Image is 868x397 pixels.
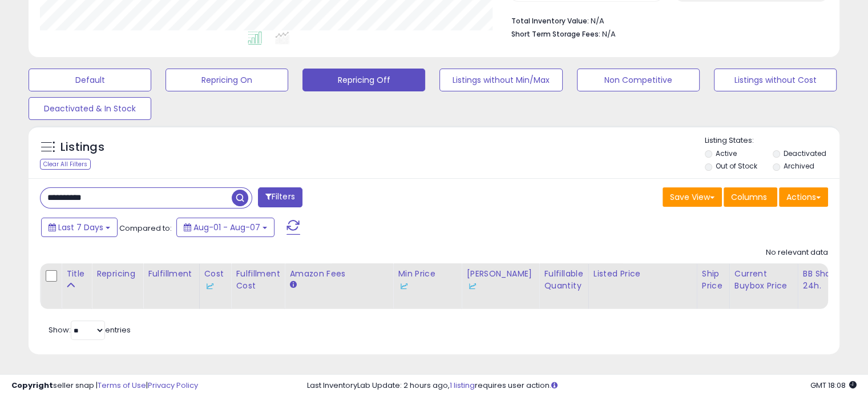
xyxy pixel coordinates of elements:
div: Some or all of the values in this column are provided from Inventory Lab. [398,280,457,292]
div: Fulfillable Quantity [544,268,583,292]
div: Clear All Filters [40,159,91,170]
b: Total Inventory Value: [511,16,589,26]
button: Last 7 Days [41,218,118,237]
img: InventoryLab Logo [204,280,216,292]
div: seller snap | | [11,380,198,391]
h5: Listings [60,139,104,155]
span: Compared to: [119,223,172,234]
span: 2025-08-15 18:08 GMT [810,380,857,391]
button: Filters [258,187,302,207]
button: Actions [779,187,828,207]
a: Privacy Policy [148,380,198,391]
strong: Copyright [11,380,53,391]
div: Fulfillment [148,268,194,280]
div: Amazon Fees [289,268,388,280]
div: Cost [204,268,227,292]
b: Short Term Storage Fees: [511,29,600,39]
button: Aug-01 - Aug-07 [176,218,274,237]
div: Some or all of the values in this column are provided from Inventory Lab. [204,280,227,292]
div: Min Price [398,268,457,292]
span: Last 7 Days [58,222,103,233]
div: Current Buybox Price [734,268,793,292]
label: Active [716,149,737,158]
div: Last InventoryLab Update: 2 hours ago, requires user action. [307,380,857,391]
button: Repricing Off [302,69,425,91]
button: Default [29,69,151,91]
span: Show: entries [49,324,131,335]
div: BB Share 24h. [803,268,845,292]
a: Terms of Use [98,380,146,391]
img: InventoryLab Logo [398,280,409,292]
button: Non Competitive [577,69,700,91]
div: [PERSON_NAME] [466,268,534,292]
label: Archived [783,161,814,171]
div: Listed Price [594,268,692,280]
span: Columns [731,191,767,203]
button: Listings without Min/Max [439,69,562,91]
div: No relevant data [766,247,828,258]
button: Deactivated & In Stock [29,97,151,120]
div: Repricing [96,268,138,280]
button: Repricing On [165,69,288,91]
span: Aug-01 - Aug-07 [193,222,260,233]
button: Save View [663,187,722,207]
div: Title [66,268,87,280]
small: Amazon Fees. [289,280,296,290]
div: Some or all of the values in this column are provided from Inventory Lab. [466,280,534,292]
div: Ship Price [702,268,725,292]
img: InventoryLab Logo [466,280,478,292]
label: Out of Stock [716,161,757,171]
li: N/A [511,13,819,27]
span: N/A [602,29,616,39]
label: Deactivated [783,149,826,158]
button: Columns [724,187,777,207]
p: Listing States: [705,135,839,146]
button: Listings without Cost [714,69,837,91]
a: 1 listing [450,380,475,391]
div: Fulfillment Cost [236,268,280,292]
